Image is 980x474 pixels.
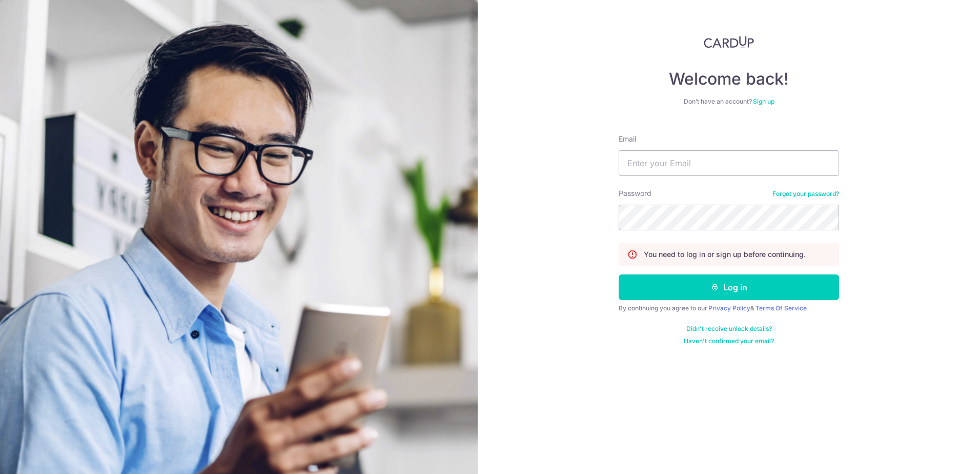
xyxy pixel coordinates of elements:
[619,69,839,89] h4: Welcome back!
[686,325,772,333] a: Didn't receive unlock details?
[704,36,754,48] img: CardUp Logo
[772,190,839,198] a: Forgot your password?
[644,249,806,260] p: You need to log in or sign up before continuing.
[684,337,774,345] a: Haven't confirmed your email?
[756,304,807,312] a: Terms Of Service
[619,304,839,312] div: By continuing you agree to our &
[708,304,750,312] a: Privacy Policy
[619,134,636,144] label: Email
[619,97,839,106] div: Don’t have an account?
[619,150,839,176] input: Enter your Email
[619,188,651,199] label: Password
[753,97,774,105] a: Sign up
[619,274,839,300] button: Log in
